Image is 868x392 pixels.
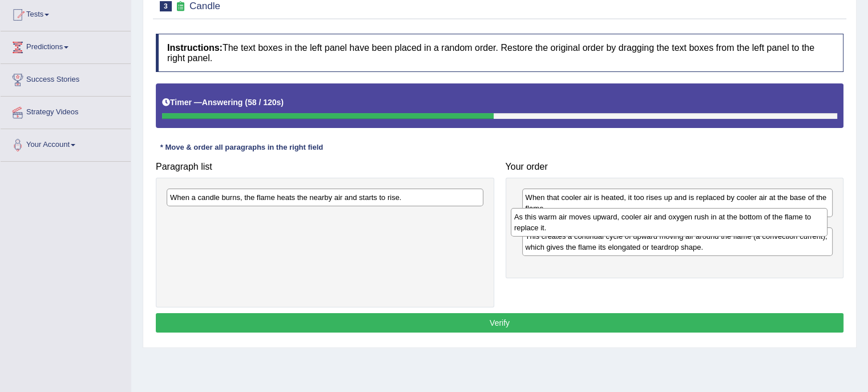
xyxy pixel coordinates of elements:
b: Answering [202,98,243,107]
h4: The text boxes in the left panel have been placed in a random order. Restore the original order b... [156,34,843,72]
button: Verify [156,313,843,333]
h4: Your order [506,162,844,172]
b: ) [281,98,284,107]
div: When that cooler air is heated, it too rises up and is replaced by cooler air at the base of the ... [522,189,833,217]
small: Candle [189,1,220,11]
span: 3 [160,1,172,11]
b: ( [245,98,248,107]
div: When a candle burns, the flame heats the nearby air and starts to rise. [167,189,483,206]
h4: Paragraph list [156,162,494,172]
a: Strategy Videos [1,97,131,125]
a: Predictions [1,31,131,60]
small: Exam occurring question [175,1,187,12]
h5: Timer — [162,98,284,107]
div: This creates a continual cycle of upward moving air around the flame (a convection current), whic... [522,227,833,256]
a: Success Stories [1,64,131,93]
a: Your Account [1,129,131,158]
div: * Move & order all paragraphs in the right field [156,142,328,153]
b: Instructions: [167,43,223,53]
b: 58 / 120s [248,98,281,107]
div: As this warm air moves upward, cooler air and oxygen rush in at the bottom of the flame to replac... [511,208,827,237]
